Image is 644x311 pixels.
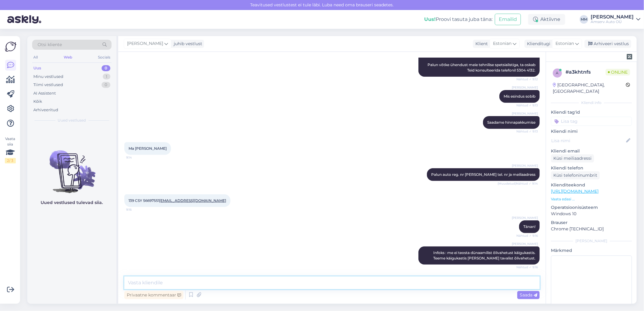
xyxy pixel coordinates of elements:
[565,69,605,76] div: # a3khtnfs
[555,40,574,47] span: Estonian
[32,53,39,61] div: All
[551,204,632,211] p: Operatsioonisüsteem
[627,54,632,59] img: zendesk
[591,19,634,24] div: Amserv Auto OÜ
[523,224,535,229] span: Tänan!
[493,40,512,47] span: Estonian
[551,100,632,105] div: Kliendi info
[5,136,16,163] div: Vaata siia
[551,165,632,171] p: Kliendi telefon
[520,292,537,298] span: Saada
[431,172,535,177] span: Palun auto reg. nr [PERSON_NAME] tel. nr ja meiliaadress
[33,99,42,105] div: Kõik
[126,207,149,212] span: 9:16
[487,120,535,125] span: Saadame hinnapakkumise
[515,77,538,82] span: Nähtud ✓ 9:12
[433,250,536,260] span: Infoks : me ei teosta dünaamilist õlivahetust käigukastis. Teeme käigukastis [PERSON_NAME] tavali...
[515,265,538,269] span: Nähtud ✓ 9:16
[33,107,58,113] div: Arhiveeritud
[27,139,116,194] img: No chats
[551,171,600,179] div: Küsi telefoninumbrit
[33,74,63,80] div: Minu vestlused
[551,238,632,244] div: [PERSON_NAME]
[591,15,640,24] a: [PERSON_NAME]Amserv Auto OÜ
[5,41,16,52] img: Askly Logo
[127,40,163,47] span: [PERSON_NAME]
[551,189,599,194] a: [URL][DOMAIN_NAME]
[103,74,110,80] div: 1
[551,148,632,154] p: Kliendi email
[556,71,559,75] span: a
[551,196,632,202] p: Vaata edasi ...
[424,16,492,23] div: Proovi tasuta juba täna:
[591,15,634,19] div: [PERSON_NAME]
[551,137,625,144] input: Lisa nimi
[551,219,632,226] p: Brauser
[528,14,565,25] div: Aktiivne
[551,117,632,126] input: Lisa tag
[33,65,41,71] div: Uus
[553,82,626,95] div: [GEOGRAPHIC_DATA], [GEOGRAPHIC_DATA]
[33,82,63,88] div: Tiimi vestlused
[126,155,149,160] span: 9:14
[551,128,632,135] p: Kliendi nimi
[551,226,632,232] p: Chrome [TECHNICAL_ID]
[515,233,538,238] span: Nähtud ✓ 9:16
[38,42,62,48] span: Otsi kliente
[512,242,538,246] span: [PERSON_NAME]
[41,199,103,206] p: Uued vestlused tulevad siia.
[504,94,535,99] span: Mis esindus sobib
[585,40,631,48] div: Arhiveeri vestlus
[580,15,588,24] div: MM
[498,181,538,186] span: (Muudetud) Nähtud ✓ 9:14
[62,53,73,61] div: Web
[473,41,488,47] div: Klient
[512,111,538,116] span: [PERSON_NAME]
[525,41,550,47] div: Klienditugi
[124,291,183,299] div: Privaatne kommentaar
[605,69,630,75] span: Online
[551,182,632,188] p: Klienditeekond
[102,65,110,71] div: 0
[58,118,86,123] span: Uued vestlused
[515,103,538,108] span: Nähtud ✓ 9:13
[171,41,202,47] div: juhib vestlust
[551,247,632,254] p: Märkmed
[495,14,521,25] button: Emailid
[33,90,56,96] div: AI Assistent
[551,154,594,162] div: Küsi meiliaadressi
[512,163,538,168] span: [PERSON_NAME]
[129,198,226,203] span: 139 CSY 56697551
[159,198,226,203] a: [EMAIL_ADDRESS][DOMAIN_NAME]
[102,82,110,88] div: 0
[97,53,112,61] div: Socials
[129,146,167,151] span: Ma [PERSON_NAME]
[515,129,538,134] span: Nähtud ✓ 9:13
[424,16,436,22] b: Uus!
[551,211,632,217] p: Windows 10
[551,109,632,115] p: Kliendi tag'id
[512,85,538,90] span: [PERSON_NAME]
[512,216,538,220] span: [PERSON_NAME]
[5,158,16,163] div: 2 / 3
